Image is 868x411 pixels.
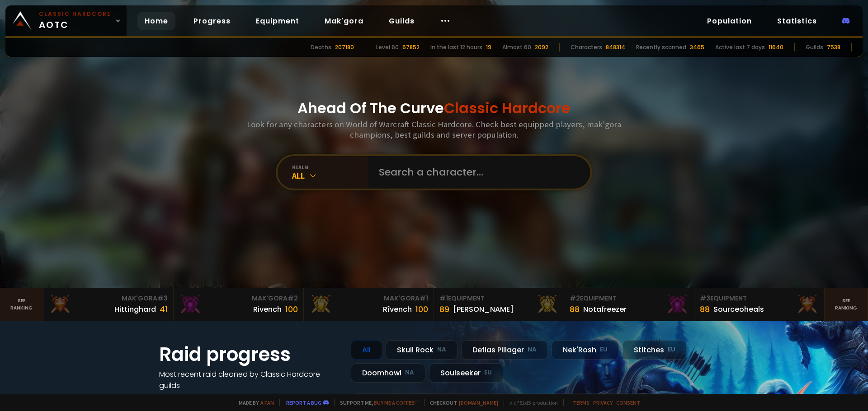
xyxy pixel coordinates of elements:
[373,156,580,189] input: Search a character...
[528,345,537,354] small: NA
[335,43,354,51] div: 207180
[424,399,498,406] span: Checkout
[233,399,274,406] span: Made by
[570,294,689,303] div: Equipment
[39,10,111,18] small: Classic Hardcore
[770,12,824,30] a: Statistics
[43,288,174,321] a: Mak'Gora#3Hittinghard41
[437,345,446,354] small: NA
[160,303,168,315] div: 41
[297,97,571,119] h1: Ahead Of The Curve
[429,363,503,383] div: Soulseeker
[292,171,368,181] div: All
[825,288,868,321] a: Seeranking
[174,288,304,321] a: Mak'Gora#2Rivench100
[583,304,627,315] div: Notafreezer
[114,304,156,315] div: Hittinghard
[461,340,548,360] div: Defias Pillager
[292,164,368,171] div: realm
[402,43,420,51] div: 67852
[616,399,640,406] a: Consent
[420,294,428,303] span: # 1
[159,392,218,402] a: See all progress
[690,43,704,51] div: 3465
[249,12,307,30] a: Equipment
[439,303,449,315] div: 89
[430,43,482,51] div: In the last 12 hours
[374,399,419,406] a: Buy me a coffee
[552,340,619,360] div: Nek'Rosh
[260,399,274,406] a: a fan
[286,399,321,406] a: Report a bug
[606,43,625,51] div: 848314
[137,12,175,30] a: Home
[593,399,613,406] a: Privacy
[434,288,564,321] a: #1Equipment89[PERSON_NAME]
[570,303,580,315] div: 88
[157,294,168,303] span: # 3
[186,12,238,30] a: Progress
[453,304,514,315] div: [PERSON_NAME]
[700,303,710,315] div: 88
[285,303,298,315] div: 100
[39,10,111,32] span: AOTC
[49,294,168,303] div: Mak'Gora
[486,43,491,51] div: 19
[694,288,825,321] a: #3Equipment88Sourceoheals
[311,43,331,51] div: Deaths
[405,368,414,377] small: NA
[317,12,371,30] a: Mak'gora
[769,43,783,51] div: 11640
[564,288,694,321] a: #2Equipment88Notafreezer
[668,345,675,354] small: EU
[382,12,422,30] a: Guilds
[700,294,710,303] span: # 3
[502,43,531,51] div: Almost 60
[288,294,298,303] span: # 2
[253,304,282,315] div: Rivench
[334,399,419,406] span: Support me,
[383,304,412,315] div: Rîvench
[439,294,448,303] span: # 1
[376,43,399,51] div: Level 60
[5,5,127,36] a: Classic HardcoreAOTC
[623,340,687,360] div: Stitches
[715,43,765,51] div: Active last 7 days
[351,340,382,360] div: All
[571,43,602,51] div: Characters
[700,294,819,303] div: Equipment
[827,43,840,51] div: 7538
[713,304,764,315] div: Sourceoheals
[309,294,428,303] div: Mak'Gora
[570,294,580,303] span: # 2
[386,340,458,360] div: Skull Rock
[636,43,686,51] div: Recently scanned
[304,288,434,321] a: Mak'Gora#1Rîvench100
[159,369,340,391] h4: Most recent raid cleaned by Classic Hardcore guilds
[415,303,428,315] div: 100
[243,119,625,140] h3: Look for any characters on World of Warcraft Classic Hardcore. Check best equipped players, mak'g...
[600,345,608,354] small: EU
[159,340,340,369] h1: Raid progress
[179,294,298,303] div: Mak'Gora
[439,294,558,303] div: Equipment
[351,363,425,383] div: Doomhowl
[535,43,548,51] div: 2092
[444,98,571,118] span: Classic Hardcore
[484,368,492,377] small: EU
[806,43,823,51] div: Guilds
[504,399,558,406] span: v. d752d5 - production
[700,12,759,30] a: Population
[459,399,498,406] a: [DOMAIN_NAME]
[573,399,590,406] a: Terms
